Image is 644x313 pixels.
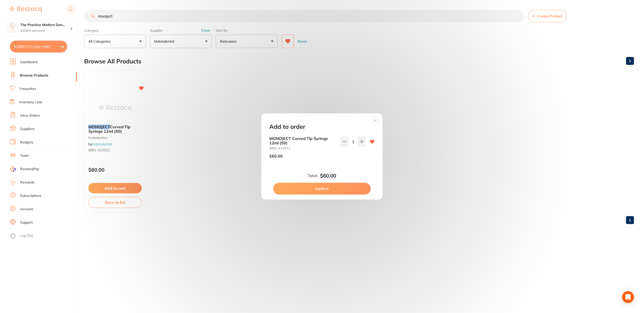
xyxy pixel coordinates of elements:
[273,183,371,195] button: Confirm
[320,173,336,179] b: $60.00
[308,173,318,178] label: Total:
[269,146,337,150] small: 8881-412012
[622,291,634,303] div: Open Intercom Messenger
[269,123,305,130] h2: Add to order
[269,136,337,145] b: MONOJECT Curved Tip Syringe 12ml (50)
[269,154,283,158] p: $60.00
